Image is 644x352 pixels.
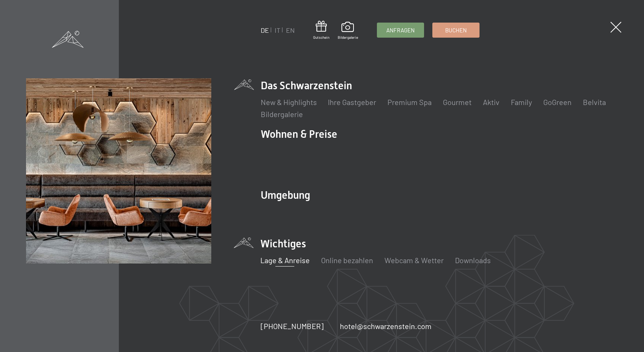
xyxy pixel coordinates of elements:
[433,23,479,37] a: Buchen
[260,256,310,265] a: Lage & Anreise
[455,256,491,265] a: Downloads
[511,98,532,107] a: Family
[443,98,472,107] a: Gourmet
[445,26,467,34] span: Buchen
[338,35,358,40] span: Bildergalerie
[260,322,323,331] span: [PHONE_NUMBER]
[384,256,444,265] a: Webcam & Wetter
[386,26,415,34] span: Anfragen
[313,21,329,40] a: Gutschein
[543,98,572,107] a: GoGreen
[583,98,606,107] a: Belvita
[328,98,376,107] a: Ihre Gastgeber
[260,321,323,331] a: [PHONE_NUMBER]
[260,98,317,107] a: New & Highlights
[340,321,432,331] a: hotel@schwarzenstein.com
[377,23,424,37] a: Anfragen
[483,98,500,107] a: Aktiv
[387,98,432,107] a: Premium Spa
[26,78,211,264] img: Wellnesshotels - Bar - Spieltische - Kinderunterhaltung
[260,110,303,119] a: Bildergalerie
[338,22,358,40] a: Bildergalerie
[313,35,329,40] span: Gutschein
[260,26,269,34] a: DE
[321,256,373,265] a: Online bezahlen
[274,26,280,34] a: IT
[286,26,294,34] a: EN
